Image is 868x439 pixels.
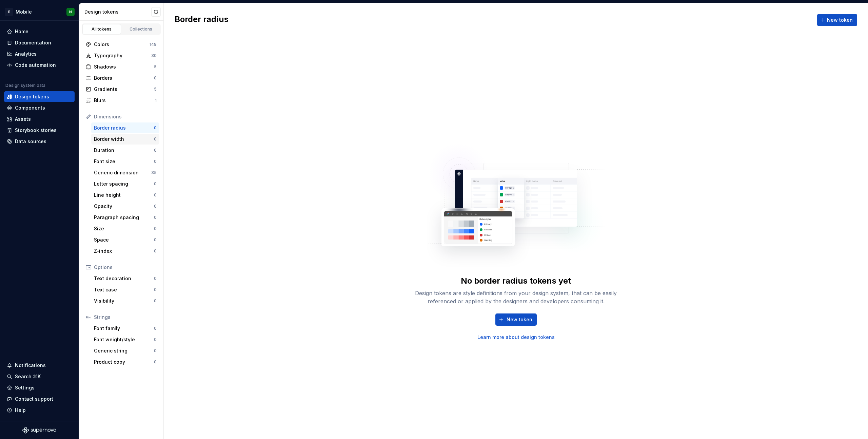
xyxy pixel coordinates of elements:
[94,97,155,104] div: Blurs
[83,50,159,61] a: Typography30
[15,116,31,122] div: Assets
[16,8,32,15] div: Mobile
[827,17,853,23] span: New token
[91,273,159,284] a: Text decoration0
[94,336,154,343] div: Font weight/style
[94,180,154,187] div: Letter spacing
[91,295,159,306] a: Visibility0
[4,371,75,382] button: Search ⌘K
[154,136,157,142] div: 0
[154,192,157,198] div: 0
[94,86,154,93] div: Gradients
[154,64,157,70] div: 5
[154,276,157,281] div: 0
[22,427,56,434] svg: Supernova Logo
[4,136,75,147] a: Data sources
[4,49,75,59] a: Analytics
[5,8,13,16] div: E
[94,125,154,131] div: Border radius
[154,287,157,292] div: 0
[94,147,154,154] div: Duration
[4,102,75,113] a: Components
[94,63,154,70] div: Shadows
[461,275,571,286] div: No border radius tokens yet
[4,394,75,404] button: Contact support
[15,396,53,402] div: Contact support
[83,61,159,72] a: Shadows5
[91,156,159,167] a: Font size0
[154,75,157,81] div: 0
[94,286,154,293] div: Text case
[91,284,159,295] a: Text case0
[4,91,75,102] a: Design tokens
[155,98,157,103] div: 1
[85,26,119,32] div: All tokens
[91,234,159,245] a: Space0
[154,159,157,164] div: 0
[15,407,26,414] div: Help
[83,39,159,50] a: Colors149
[151,170,157,175] div: 35
[91,246,159,256] a: Z-index0
[154,226,157,231] div: 0
[94,248,154,254] div: Z-index
[15,51,37,57] div: Analytics
[507,316,532,323] span: New token
[154,181,157,187] div: 0
[4,382,75,393] a: Settings
[83,73,159,83] a: Borders0
[154,204,157,209] div: 0
[91,357,159,367] a: Product copy0
[91,323,159,334] a: Font family0
[91,212,159,223] a: Paragraph spacing0
[477,334,555,341] a: Learn more about design tokens
[154,148,157,153] div: 0
[1,4,77,19] button: EMobileN
[91,201,159,212] a: Opacity0
[94,236,154,243] div: Space
[94,52,151,59] div: Typography
[94,298,154,304] div: Visibility
[94,169,151,176] div: Generic dimension
[15,384,35,391] div: Settings
[4,26,75,37] a: Home
[91,178,159,189] a: Letter spacing0
[91,122,159,133] a: Border radius0
[94,264,157,271] div: Options
[94,75,154,81] div: Borders
[94,158,154,165] div: Font size
[91,345,159,356] a: Generic string0
[495,313,537,326] button: New token
[94,314,157,321] div: Strings
[15,28,28,35] div: Home
[15,39,51,46] div: Documentation
[94,359,154,365] div: Product copy
[154,359,157,365] div: 0
[15,93,49,100] div: Design tokens
[94,192,154,198] div: Line height
[5,83,45,88] div: Design system data
[94,225,154,232] div: Size
[91,145,159,156] a: Duration0
[94,214,154,221] div: Paragraph spacing
[91,167,159,178] a: Generic dimension35
[15,138,46,145] div: Data sources
[4,114,75,125] a: Assets
[154,248,157,254] div: 0
[94,113,157,120] div: Dimensions
[84,8,151,15] div: Design tokens
[15,362,46,369] div: Notifications
[154,348,157,354] div: 0
[94,325,154,332] div: Font family
[91,134,159,145] a: Border width0
[15,62,56,69] div: Code automation
[408,289,625,305] div: Design tokens are style definitions from your design system, that can be easily referenced or app...
[817,14,857,26] button: New token
[91,223,159,234] a: Size0
[4,37,75,48] a: Documentation
[94,41,150,48] div: Colors
[15,373,41,380] div: Search ⌘K
[91,190,159,201] a: Line height0
[154,125,157,131] div: 0
[4,125,75,136] a: Storybook stories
